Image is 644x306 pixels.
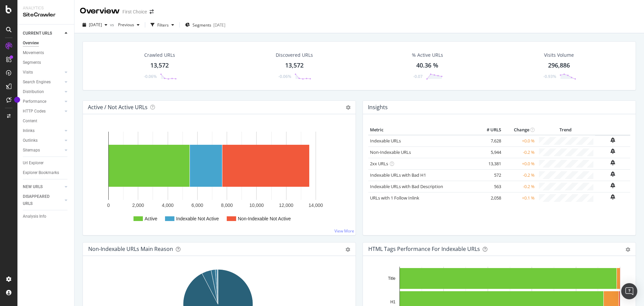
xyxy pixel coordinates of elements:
[370,161,388,167] a: 2xx URLs
[610,171,615,177] div: bell-plus
[503,169,536,181] td: -0.2 %
[503,181,536,192] td: -0.2 %
[80,5,120,17] div: Overview
[23,127,35,134] div: Inlinks
[368,103,388,112] h4: Insights
[23,118,37,125] div: Content
[503,192,536,204] td: +0.1 %
[14,97,20,103] div: Tooltip anchor
[23,59,41,66] div: Segments
[276,52,313,58] div: Discovered URLs
[23,11,69,19] div: SiteCrawler
[176,216,219,221] text: Indexable Not Active
[412,52,443,58] div: % Active URLs
[370,195,419,201] a: URLs with 1 Follow Inlink
[23,213,69,220] a: Analysis Info
[23,79,63,86] a: Search Engines
[23,118,69,125] a: Content
[23,193,57,207] div: DISAPPEARED URLS
[413,74,423,79] div: -0.07
[503,135,536,147] td: +0.0 %
[548,61,570,70] div: 296,886
[370,172,426,178] a: Indexable URLs with Bad H1
[23,183,43,190] div: NEW URLS
[23,160,69,167] a: Url Explorer
[23,137,38,144] div: Outlinks
[144,52,175,58] div: Crawled URLs
[182,19,228,30] button: Segments[DATE]
[23,69,63,76] a: Visits
[144,74,157,79] div: -0.06%
[23,59,69,66] a: Segments
[221,203,233,208] text: 8,000
[370,183,443,189] a: Indexable URLs with Bad Description
[23,88,63,95] a: Distribution
[503,125,536,135] th: Change
[279,203,293,208] text: 12,000
[23,193,63,207] a: DISAPPEARED URLS
[23,79,51,86] div: Search Engines
[23,5,69,11] div: Analytics
[23,147,63,154] a: Sitemaps
[23,40,69,47] a: Overview
[23,49,44,56] div: Movements
[150,61,169,70] div: 13,572
[23,69,33,76] div: Visits
[157,22,169,28] div: Filters
[610,160,615,165] div: bell-plus
[250,203,264,208] text: 10,000
[88,125,348,230] svg: A chart.
[238,216,291,221] text: Non-Indexable Not Active
[626,247,630,252] div: gear
[23,160,44,167] div: Url Explorer
[476,146,503,158] td: 5,944
[23,40,39,47] div: Overview
[23,183,63,190] a: NEW URLS
[88,246,173,252] div: Non-Indexable URLs Main Reason
[23,30,63,37] a: CURRENT URLS
[610,183,615,188] div: bell-plus
[115,22,134,28] span: Previous
[370,149,411,155] a: Non-Indexable URLs
[388,276,396,281] text: Title
[278,74,291,79] div: -0.06%
[23,169,59,176] div: Explorer Bookmarks
[390,300,396,304] text: H1
[162,203,174,208] text: 4,000
[610,137,615,143] div: bell-plus
[145,216,157,221] text: Active
[23,30,52,37] div: CURRENT URLS
[370,138,401,144] a: Indexable URLs
[192,203,203,208] text: 6,000
[132,203,144,208] text: 2,000
[309,203,323,208] text: 14,000
[23,49,69,56] a: Movements
[80,19,110,30] button: [DATE]
[476,135,503,147] td: 7,628
[345,247,350,252] div: gear
[107,203,110,208] text: 0
[476,181,503,192] td: 563
[115,19,142,30] button: Previous
[23,147,40,154] div: Sitemaps
[110,22,115,28] span: vs
[285,61,304,70] div: 13,572
[334,228,354,234] a: View More
[476,192,503,204] td: 2,058
[610,148,615,154] div: bell-plus
[476,125,503,135] th: # URLS
[23,213,46,220] div: Analysis Info
[610,194,615,200] div: bell-plus
[476,158,503,169] td: 13,381
[543,74,556,79] div: -0.93%
[544,52,574,58] div: Visits Volume
[122,8,147,15] div: First Choice
[368,246,480,252] div: HTML Tags Performance for Indexable URLs
[621,283,637,299] div: Open Intercom Messenger
[23,169,69,176] a: Explorer Bookmarks
[503,158,536,169] td: +0.0 %
[148,19,177,30] button: Filters
[23,98,46,105] div: Performance
[23,88,44,95] div: Distribution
